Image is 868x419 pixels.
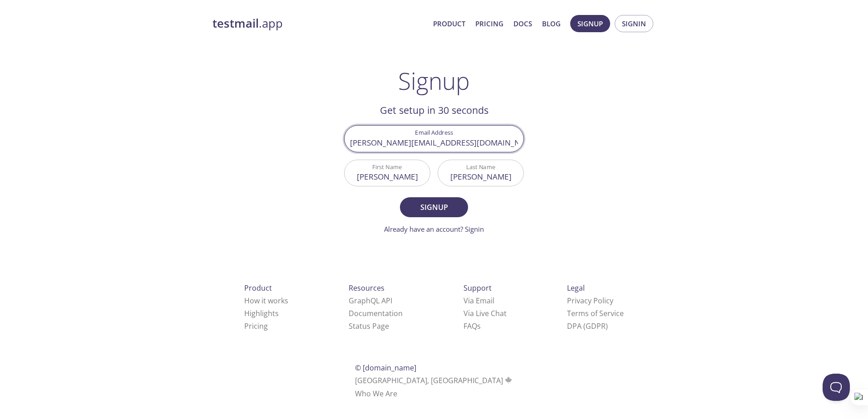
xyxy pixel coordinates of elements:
a: Via Email [464,296,494,306]
span: [GEOGRAPHIC_DATA], [GEOGRAPHIC_DATA] [355,375,513,385]
a: Who We Are [355,389,397,399]
h2: Get setup in 30 seconds [344,102,524,118]
a: Already have an account? Signin [384,224,484,234]
a: Docs [513,18,532,29]
span: s [477,321,481,331]
a: Product [433,18,465,29]
span: Signup [577,18,603,29]
h1: Signup [398,67,470,94]
span: Product [244,283,272,293]
a: How it works [244,296,288,306]
span: Resources [349,283,385,293]
a: GraphQL API [349,296,392,306]
a: Pricing [475,18,503,29]
a: DPA (GDPR) [567,321,608,331]
a: testmail.app [212,16,426,31]
span: © [DOMAIN_NAME] [355,363,416,373]
a: Blog [542,18,561,29]
span: Signin [622,18,646,29]
button: Signup [400,197,468,217]
span: Support [464,283,492,293]
a: FAQ [464,321,481,331]
a: Documentation [349,308,403,318]
a: Privacy Policy [567,296,613,306]
a: Pricing [244,321,268,331]
a: Highlights [244,308,279,318]
iframe: Help Scout Beacon - Open [823,374,850,401]
span: Signup [410,201,458,214]
a: Terms of Service [567,308,624,318]
strong: testmail [212,15,259,31]
button: Signup [570,15,610,32]
a: Via Live Chat [464,308,507,318]
span: Legal [567,283,585,293]
a: Status Page [349,321,389,331]
button: Signin [615,15,653,32]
